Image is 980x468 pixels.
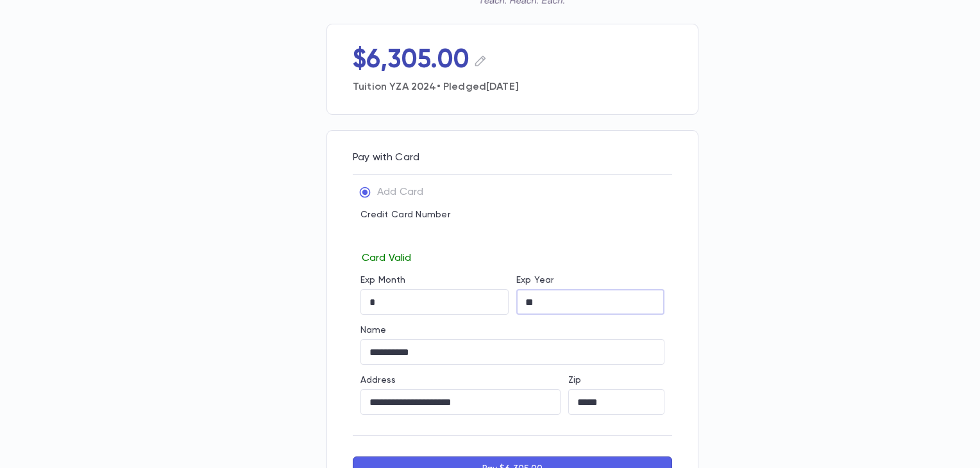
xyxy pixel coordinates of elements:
[360,249,664,265] p: Card Valid
[516,275,553,285] label: Exp Year
[377,186,423,199] p: Add Card
[360,375,396,385] label: Address
[568,375,581,385] label: Zip
[360,224,664,249] iframe: card
[353,151,672,164] p: Pay with Card
[353,76,672,94] p: Tuition YZA 2024 • Pledged [DATE]
[360,275,405,285] label: Exp Month
[353,45,470,76] p: $6,305.00
[360,210,664,220] p: Credit Card Number
[360,325,387,335] label: Name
